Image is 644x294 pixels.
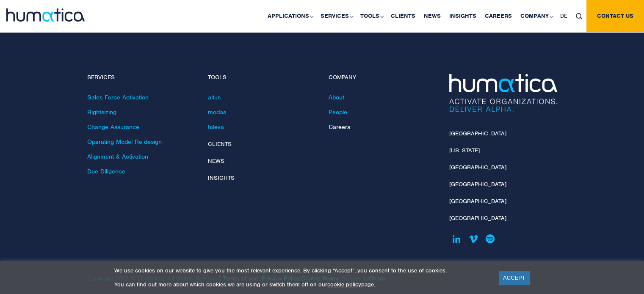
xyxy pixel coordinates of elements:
[87,153,148,160] a: Alignment & Activation
[6,8,85,22] img: logo
[499,271,530,285] a: ACCEPT
[449,198,506,205] a: [GEOGRAPHIC_DATA]
[449,214,506,222] a: [GEOGRAPHIC_DATA]
[87,138,162,146] a: Operating Model Re-design
[208,108,226,116] a: modas
[449,130,506,137] a: [GEOGRAPHIC_DATA]
[576,13,582,19] img: search_icon
[449,74,557,112] img: Humatica
[87,108,116,116] a: Rightsizing
[208,93,221,101] a: altus
[87,93,149,101] a: Sales Force Activation
[87,168,125,175] a: Due Diligence
[483,231,498,246] a: Humatica on Spotify
[114,267,488,274] p: We use cookies on our website to give you the most relevant experience. By clicking “Accept”, you...
[87,74,195,81] h4: Services
[449,164,506,171] a: [GEOGRAPHIC_DATA]
[329,123,350,131] a: Careers
[449,181,506,188] a: [GEOGRAPHIC_DATA]
[208,157,224,165] a: News
[329,108,347,116] a: People
[327,281,361,288] a: cookie policy
[87,123,139,131] a: Change Assurance
[560,12,567,19] span: DE
[329,74,437,81] h4: Company
[466,231,481,246] a: Humatica on Vimeo
[208,140,232,148] a: Clients
[449,231,464,246] a: Humatica on Linkedin
[208,174,235,181] a: Insights
[87,258,437,282] p: Copyright 2023 © Humatica. All Rights Reserved. . . . Design by .
[449,147,480,154] a: [US_STATE]
[114,281,488,288] p: You can find out more about which cookies we are using or switch them off on our page.
[208,123,224,131] a: taleva
[208,74,316,81] h4: Tools
[329,93,344,101] a: About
